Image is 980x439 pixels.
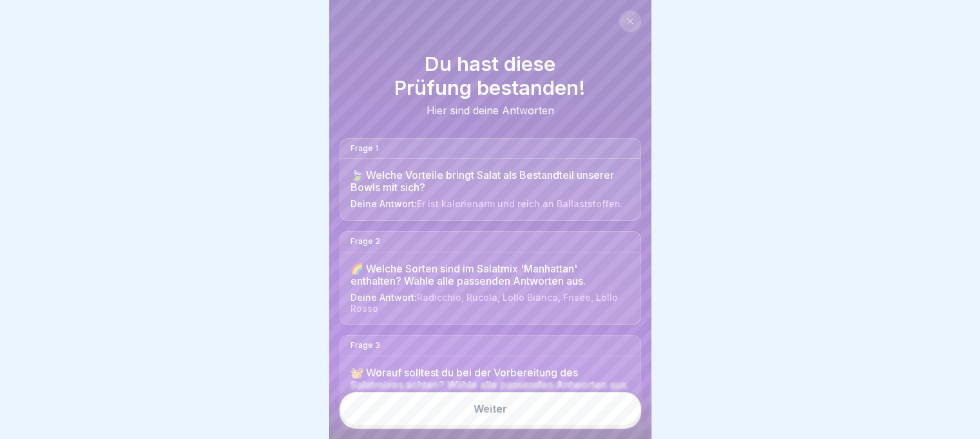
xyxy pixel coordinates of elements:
[340,392,641,425] a: Weiter
[340,336,640,356] div: Frage 3
[340,105,641,117] div: Hier sind deine Antworten
[351,292,618,314] span: Radicchio, Rucola, Lollo Bianco, Frisée, Lollo Rosso
[351,169,630,194] div: 🍃 Welche Vorteile bringt Salat als Bestandteil unserer Bowls mit sich?
[340,139,640,159] div: Frage 1
[351,263,630,287] div: 🌈 Welche Sorten sind im Salatmix 'Manhattan' enthalten? Wähle alle passenden Antworten aus.
[351,367,630,391] div: 🧺 Worauf solltest du bei der Vorbereitung des Salatmixes achten? Wähle alle passenden Antworten aus.
[340,52,641,99] h1: Du hast diese Prüfung bestanden!
[340,232,640,252] div: Frage 2
[351,199,630,210] div: Deine Antwort:
[351,292,630,314] div: Deine Antwort:
[417,198,623,209] span: Er ist kalorienarm und reich an Ballaststoffen.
